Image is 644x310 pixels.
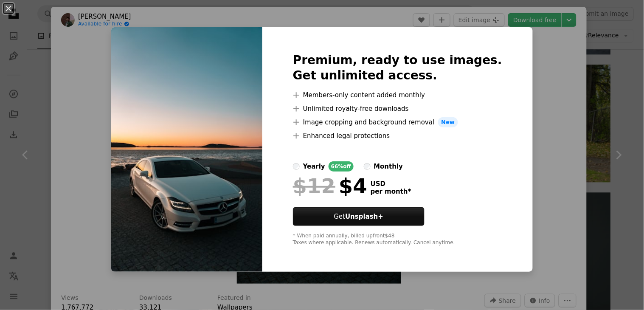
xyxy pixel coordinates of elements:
span: $12 [293,175,335,197]
span: per month * [371,188,411,195]
div: monthly [374,161,403,172]
div: 66% off [329,161,354,172]
img: photo-1590316536591-92ba019a7b50 [111,27,262,272]
div: $4 [293,175,367,197]
span: New [438,117,458,127]
li: Members-only content added monthly [293,90,502,100]
strong: Unsplash+ [345,213,383,220]
div: * When paid annually, billed upfront $48 Taxes where applicable. Renews automatically. Cancel any... [293,233,502,246]
button: GetUnsplash+ [293,207,425,226]
input: monthly [364,163,371,170]
li: Image cropping and background removal [293,117,502,127]
input: yearly66%off [293,163,300,170]
h2: Premium, ready to use images. Get unlimited access. [293,53,502,83]
li: Enhanced legal protections [293,131,502,141]
span: USD [371,180,411,188]
div: yearly [303,161,325,172]
li: Unlimited royalty-free downloads [293,104,502,114]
